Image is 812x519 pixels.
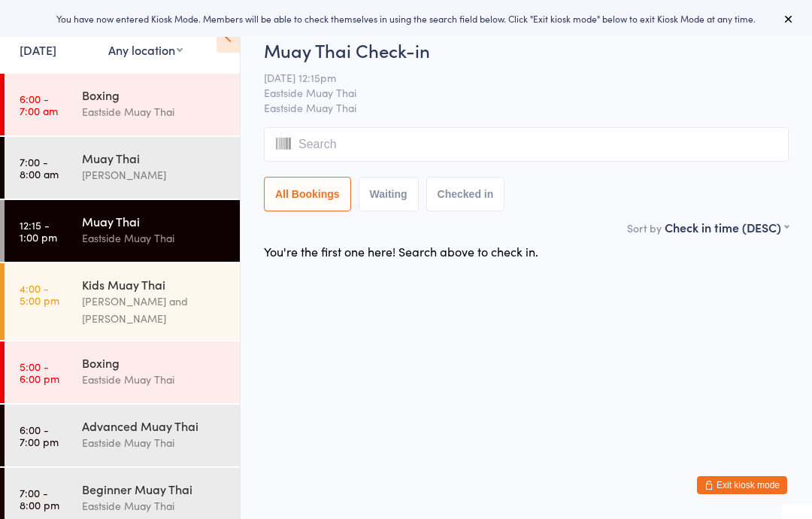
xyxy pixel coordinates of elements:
a: [DATE] [20,41,56,58]
a: 6:00 -7:00 amBoxingEastside Muay Thai [5,74,240,135]
div: Boxing [82,354,227,371]
div: Eastside Muay Thai [82,229,227,247]
input: Search [264,127,789,162]
div: Beginner Muay Thai [82,481,227,497]
div: [PERSON_NAME] [82,166,227,184]
div: Any location [108,41,183,58]
time: 7:00 - 8:00 am [20,156,59,180]
div: [PERSON_NAME] and [PERSON_NAME] [82,293,227,327]
a: 7:00 -8:00 amMuay Thai[PERSON_NAME] [5,137,240,199]
div: You're the first one here! Search above to check in. [264,243,538,259]
div: You have now entered Kiosk Mode. Members will be able to check themselves in using the search fie... [24,12,788,25]
a: 5:00 -6:00 pmBoxingEastside Muay Thai [5,341,240,403]
button: All Bookings [264,177,351,211]
div: Check in time (DESC) [665,219,789,235]
h2: Muay Thai Check-in [264,38,789,62]
time: 6:00 - 7:00 pm [20,423,59,448]
div: Eastside Muay Thai [82,497,227,514]
time: 4:00 - 5:00 pm [20,282,59,306]
div: Muay Thai [82,213,227,229]
button: Waiting [359,177,419,211]
span: [DATE] 12:15pm [264,70,765,85]
button: Exit kiosk mode [697,476,787,494]
div: Muay Thai [82,150,227,166]
div: Kids Muay Thai [82,276,227,293]
a: 6:00 -7:00 pmAdvanced Muay ThaiEastside Muay Thai [5,405,240,466]
time: 12:15 - 1:00 pm [20,219,57,243]
a: 12:15 -1:00 pmMuay ThaiEastside Muay Thai [5,200,240,262]
label: Sort by [627,220,662,235]
div: Eastside Muay Thai [82,103,227,120]
div: Boxing [82,86,227,103]
span: Eastside Muay Thai [264,100,789,115]
div: Eastside Muay Thai [82,371,227,388]
div: Eastside Muay Thai [82,434,227,451]
div: Advanced Muay Thai [82,417,227,434]
time: 6:00 - 7:00 am [20,93,58,117]
time: 5:00 - 6:00 pm [20,360,59,384]
span: Eastside Muay Thai [264,85,765,100]
time: 7:00 - 8:00 pm [20,487,59,511]
a: 4:00 -5:00 pmKids Muay Thai[PERSON_NAME] and [PERSON_NAME] [5,263,240,340]
button: Checked in [426,177,505,211]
